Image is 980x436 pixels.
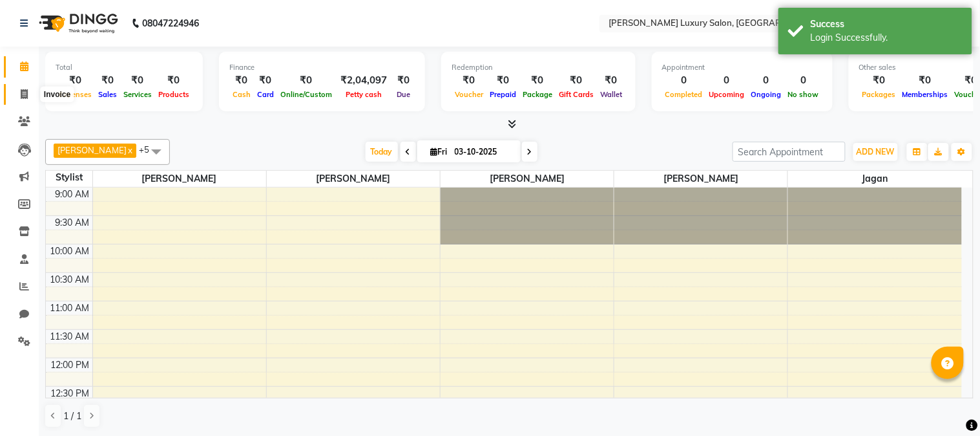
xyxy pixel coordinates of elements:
span: [PERSON_NAME] [57,145,127,155]
div: ₹0 [556,73,597,88]
div: ₹0 [95,73,120,88]
div: ₹0 [597,73,625,88]
span: [PERSON_NAME] [93,171,266,187]
span: [PERSON_NAME] [267,171,440,187]
div: ₹0 [519,73,556,88]
span: Upcoming [706,90,748,99]
div: 11:00 AM [48,301,92,315]
div: 0 [662,73,706,88]
b: 08047224946 [142,5,199,41]
span: Voucher [452,90,486,99]
span: Today [366,142,398,162]
div: ₹0 [229,73,254,88]
div: 12:30 PM [48,387,92,400]
div: Total [56,62,193,73]
input: Search Appointment [733,142,846,162]
div: 12:00 PM [48,358,92,372]
div: 10:30 AM [48,273,92,287]
div: Success [811,17,963,31]
span: Wallet [597,90,625,99]
span: Online/Custom [277,90,335,99]
span: No show [785,90,822,99]
span: Ongoing [748,90,785,99]
span: Fri [428,147,451,157]
span: 1 / 1 [63,409,81,423]
div: Appointment [662,62,822,73]
span: Card [254,90,277,99]
div: 0 [706,73,748,88]
div: ₹0 [452,73,486,88]
span: Memberships [899,90,952,99]
div: ₹0 [859,73,899,88]
div: Login Successfully. [811,31,963,45]
span: +5 [139,144,159,155]
span: Due [393,90,413,99]
div: ₹2,04,097 [335,73,392,88]
div: ₹0 [486,73,519,88]
div: ₹0 [254,73,277,88]
span: Package [519,90,556,99]
div: Stylist [46,171,92,184]
div: ₹0 [392,73,415,88]
div: ₹0 [277,73,335,88]
div: 9:00 AM [53,188,92,201]
span: Products [155,90,193,99]
img: logo [33,5,121,41]
div: 10:00 AM [48,245,92,258]
span: Sales [95,90,120,99]
span: Completed [662,90,706,99]
div: 11:30 AM [48,330,92,343]
div: 0 [785,73,822,88]
div: Finance [229,62,415,73]
span: Packages [859,90,899,99]
span: Cash [229,90,254,99]
div: ₹0 [56,73,95,88]
input: 2025-10-03 [451,142,516,162]
div: ₹0 [899,73,952,88]
div: Invoice [41,87,74,102]
div: 0 [748,73,785,88]
span: [PERSON_NAME] [441,171,614,187]
iframe: chat widget [926,384,967,423]
span: Services [120,90,155,99]
span: ADD NEW [857,147,895,157]
div: ₹0 [155,73,193,88]
div: 9:30 AM [53,216,92,230]
a: x [127,145,132,155]
span: Prepaid [486,90,519,99]
div: ₹0 [120,73,155,88]
span: Jagan [788,171,962,187]
div: Redemption [452,62,625,73]
button: ADD NEW [853,143,898,161]
span: Gift Cards [556,90,597,99]
span: [PERSON_NAME] [614,171,787,187]
span: Petty cash [342,90,385,99]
